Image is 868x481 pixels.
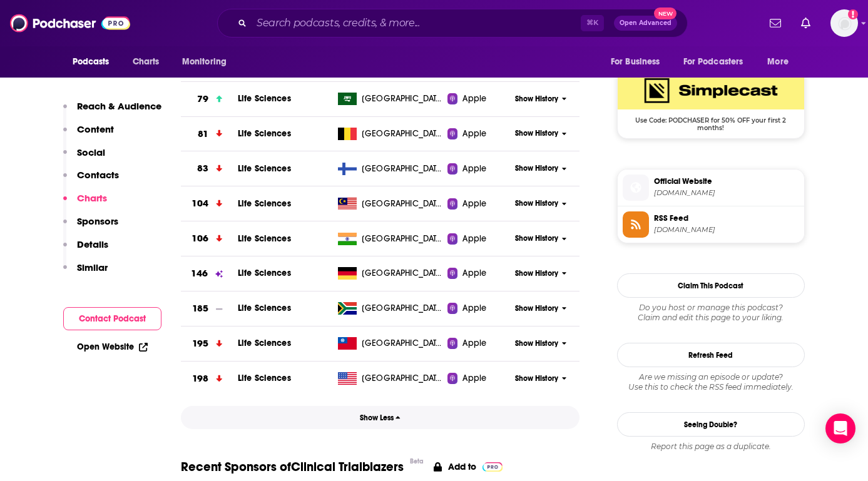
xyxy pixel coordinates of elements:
span: More [767,53,789,71]
p: Contacts [77,169,119,181]
span: Apple [462,267,486,280]
span: Show History [515,303,558,314]
button: Show History [511,128,571,139]
a: [GEOGRAPHIC_DATA] [333,198,447,210]
span: Logged in as wondermedianetwork [830,9,858,37]
span: Life Sciences [238,338,291,348]
h3: 79 [197,92,208,106]
img: Podchaser - Follow, Share and Rate Podcasts [10,11,130,35]
span: Do you host or manage this podcast? [617,303,805,313]
span: Taiwan, Province of China [362,337,443,350]
span: Apple [462,128,486,140]
p: Add to [448,461,476,472]
svg: Add a profile image [848,9,858,19]
span: Germany [362,267,443,280]
span: Charts [133,53,160,71]
a: Life Sciences [238,373,291,383]
a: RSS Feed[DOMAIN_NAME] [623,211,799,238]
h3: 146 [191,266,207,281]
button: Refresh Feed [617,343,805,367]
span: Show History [515,128,558,139]
span: ⌘ K [581,15,604,31]
span: Apple [462,337,486,350]
h3: 198 [192,372,208,386]
button: open menu [64,50,126,74]
button: Open AdvancedNew [614,16,677,31]
span: Apple [462,302,486,315]
p: Details [77,238,108,250]
button: Show History [511,163,571,174]
a: Open Website [77,342,148,352]
span: Apple [462,372,486,385]
span: Podcasts [73,53,110,71]
span: For Business [611,53,660,71]
button: Show History [511,233,571,244]
span: For Podcasters [683,53,743,71]
span: Belgium [362,128,443,140]
span: Show History [515,233,558,244]
button: Claim This Podcast [617,273,805,298]
a: Apple [447,267,511,280]
div: Open Intercom Messenger [825,413,855,443]
span: Malaysia [362,198,443,210]
a: Show notifications dropdown [796,13,815,34]
a: 195 [181,327,238,361]
span: Life Sciences [238,303,291,313]
h3: 195 [192,337,208,351]
span: feeds.simplecast.com [654,225,799,235]
button: open menu [173,50,243,74]
button: Show History [511,198,571,209]
button: Charts [63,192,107,215]
p: Content [77,123,114,135]
a: Apple [447,93,511,105]
span: clinical-trialblazers.simplecast.com [654,188,799,198]
span: Saudi Arabia [362,93,443,105]
span: RSS Feed [654,213,799,224]
span: India [362,233,443,245]
button: Show History [511,94,571,104]
a: Official Website[DOMAIN_NAME] [623,175,799,201]
a: [GEOGRAPHIC_DATA] [333,128,447,140]
a: [GEOGRAPHIC_DATA] [333,163,447,175]
a: Apple [447,233,511,245]
a: Life Sciences [238,93,291,104]
a: 198 [181,362,238,396]
img: SimpleCast Deal: Use Code: PODCHASER for 50% OFF your first 2 months! [618,72,804,109]
h3: 106 [191,231,208,246]
a: Life Sciences [238,128,291,139]
span: Show History [515,373,558,384]
a: Life Sciences [238,198,291,209]
a: [GEOGRAPHIC_DATA] [333,302,447,315]
a: Seeing Double? [617,412,805,437]
h3: 185 [192,301,208,316]
p: Social [77,146,105,158]
button: Show profile menu [830,9,858,37]
p: Sponsors [77,215,118,227]
p: Charts [77,192,107,204]
button: Show History [511,268,571,279]
button: Contacts [63,169,119,192]
span: Show Less [360,413,401,422]
a: Life Sciences [238,233,291,244]
a: 83 [181,151,238,186]
div: Are we missing an episode or update? Use this to check the RSS feed immediately. [617,372,805,392]
span: Show History [515,198,558,209]
a: Apple [447,337,511,350]
a: 106 [181,221,238,256]
button: Show History [511,373,571,384]
h3: 83 [197,161,208,176]
a: Life Sciences [238,163,291,174]
span: Apple [462,233,486,245]
a: Apple [447,372,511,385]
span: Show History [515,163,558,174]
button: Show Less [181,406,580,429]
h3: 81 [198,127,208,141]
a: [GEOGRAPHIC_DATA], [GEOGRAPHIC_DATA] [333,337,447,350]
button: Social [63,146,105,170]
img: User Profile [830,9,858,37]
